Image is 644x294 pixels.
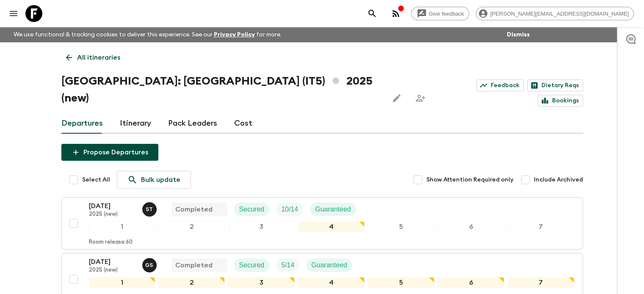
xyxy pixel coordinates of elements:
[508,277,574,288] div: 7
[368,277,434,288] div: 5
[505,29,532,41] button: Dismiss
[412,90,429,107] span: Share this itinerary
[61,197,583,250] button: [DATE]2025 (new)Simona TimpanaroCompletedSecuredTrip FillGuaranteed1234567Room release:60
[281,260,294,270] p: 5 / 14
[298,221,365,232] div: 4
[476,7,634,20] div: [PERSON_NAME][EMAIL_ADDRESS][DOMAIN_NAME]
[175,260,213,270] p: Completed
[364,5,381,22] button: search adventures
[234,203,270,216] div: Secured
[534,176,583,184] span: Include Archived
[175,204,213,214] p: Completed
[89,201,135,211] p: [DATE]
[120,113,151,134] a: Itinerary
[5,5,22,22] button: menu
[117,171,191,189] a: Bulk update
[508,221,574,232] div: 7
[281,204,298,214] p: 10 / 14
[438,221,504,232] div: 6
[228,221,295,232] div: 3
[158,221,225,232] div: 2
[411,7,469,20] a: Give feedback
[214,32,255,38] a: Privacy Policy
[426,176,514,184] span: Show Attention Required only
[438,277,504,288] div: 6
[239,260,265,270] p: Secured
[424,11,469,17] span: Give feedback
[61,49,125,66] a: All itineraries
[89,221,155,232] div: 1
[141,175,180,185] p: Bulk update
[276,258,299,272] div: Trip Fill
[476,80,524,91] a: Feedback
[61,113,103,134] a: Departures
[239,204,265,214] p: Secured
[276,203,303,216] div: Trip Fill
[142,205,158,212] span: Simona Timpanaro
[311,260,347,270] p: Guaranteed
[158,277,225,288] div: 2
[61,144,158,161] button: Propose Departures
[89,267,135,274] p: 2025 (new)
[61,73,382,107] h1: [GEOGRAPHIC_DATA]: [GEOGRAPHIC_DATA] (IT5) 2025 (new)
[388,90,405,107] button: Edit this itinerary
[10,27,285,42] p: We use functional & tracking cookies to deliver this experience. See our for more.
[527,80,583,91] a: Dietary Reqs
[315,204,351,214] p: Guaranteed
[234,258,270,272] div: Secured
[538,95,583,107] a: Bookings
[234,113,252,134] a: Cost
[168,113,217,134] a: Pack Leaders
[298,277,365,288] div: 4
[368,221,434,232] div: 5
[89,239,133,246] p: Room release: 60
[228,277,295,288] div: 3
[77,52,120,63] p: All itineraries
[89,211,135,218] p: 2025 (new)
[142,261,158,267] span: Gianluca Savarino
[486,11,633,17] span: [PERSON_NAME][EMAIL_ADDRESS][DOMAIN_NAME]
[82,176,110,184] span: Select All
[89,257,135,267] p: [DATE]
[89,277,155,288] div: 1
